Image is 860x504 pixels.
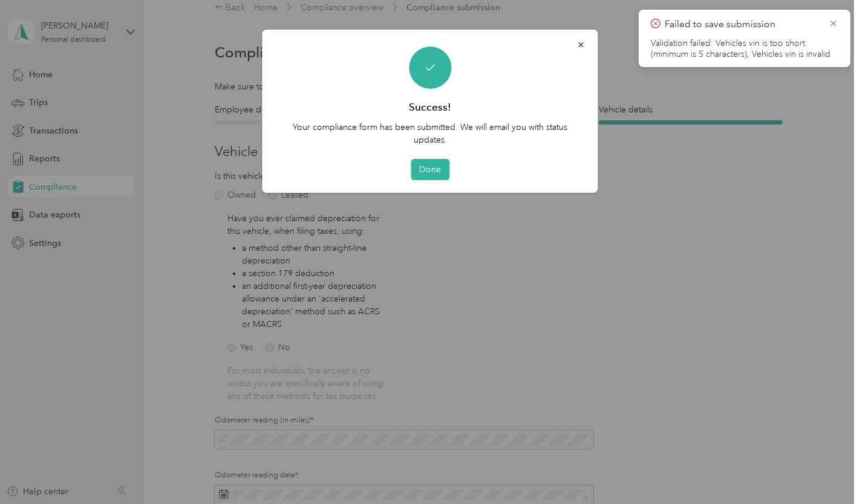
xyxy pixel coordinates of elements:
[665,17,819,32] p: Failed to save submission
[651,38,838,60] li: Validation failed: Vehicles vin is too short (minimum is 5 characters), Vehicles vin is invalid
[279,121,581,146] p: Your compliance form has been submitted. We will email you with status updates.
[792,436,860,504] iframe: Everlance-gr Chat Button Frame
[411,159,449,180] button: Done
[409,100,451,115] h3: Success!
